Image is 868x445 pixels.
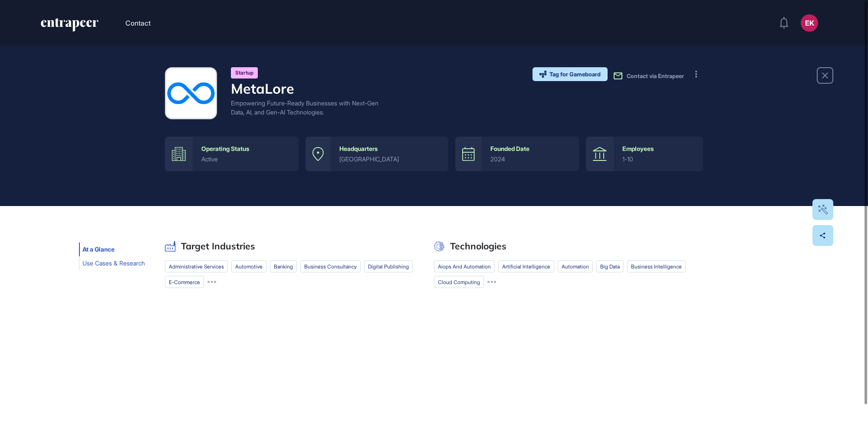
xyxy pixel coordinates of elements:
[40,18,99,35] a: entrapeer-logo
[201,145,249,152] div: Operating Status
[364,260,413,272] li: Digital Publishing
[231,260,266,272] li: automotive
[231,80,378,97] h4: MetaLore
[434,276,484,288] li: cloud computing
[201,156,290,163] div: active
[231,98,378,117] div: Empowering Future-Ready Businesses with Next-Gen Data, AI, and Gen-AI Technologies.
[270,260,297,272] li: banking
[434,260,495,272] li: aiops and automation
[622,145,654,152] div: Employees
[339,156,440,163] div: [GEOGRAPHIC_DATA]
[490,156,570,163] div: 2024
[125,17,151,29] button: Contact
[339,145,378,152] div: Headquarters
[165,260,228,272] li: administrative services
[549,72,601,77] span: Tag for Gameboard
[627,260,686,272] li: business intelligence
[79,242,118,256] button: At a Glance
[165,276,204,288] li: e-commerce
[498,260,554,272] li: artificial intelligence
[622,156,694,163] div: 1-10
[627,72,684,79] span: Contact via Entrapeer
[490,145,529,152] div: Founded Date
[79,256,148,270] button: Use Cases & Research
[596,260,624,272] li: big data
[558,260,593,272] li: automation
[82,260,145,267] span: Use Cases & Research
[82,246,115,253] span: At a Glance
[450,241,506,252] h2: Technologies
[231,67,258,79] div: Startup
[181,241,255,252] h2: Target Industries
[166,69,216,118] img: MetaLore-logo
[300,260,361,272] li: business consultancy
[801,14,818,32] button: EK
[613,71,684,81] button: Contact via Entrapeer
